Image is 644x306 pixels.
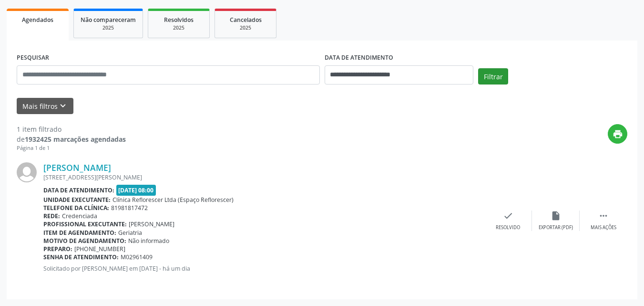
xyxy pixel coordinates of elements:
div: [STREET_ADDRESS][PERSON_NAME] [43,173,484,181]
span: Agendados [22,16,53,24]
span: [PHONE_NUMBER] [74,245,125,253]
b: Senha de atendimento: [43,253,119,261]
div: 2025 [155,24,203,32]
b: Rede: [43,212,60,220]
b: Motivo de agendamento: [43,237,126,245]
b: Preparo: [43,245,72,253]
b: Telefone da clínica: [43,204,109,212]
b: Profissional executante: [43,220,127,228]
div: 2025 [222,24,269,32]
p: Solicitado por [PERSON_NAME] em [DATE] - há um dia [43,264,484,273]
div: 1 item filtrado [17,124,126,134]
span: Credenciada [62,212,97,220]
i: insert_drive_file [551,211,561,221]
b: Data de atendimento: [43,186,114,194]
b: Unidade executante: [43,196,111,204]
span: Geriatria [118,229,142,237]
label: DATA DE ATENDIMENTO [325,51,393,65]
span: Resolvidos [164,16,194,24]
span: Clínica Reflorescer Ltda (Espaço Reflorescer) [112,196,234,204]
label: PESQUISAR [17,51,49,65]
span: M02961409 [121,253,153,261]
a: [PERSON_NAME] [43,162,111,173]
img: img [17,162,37,182]
b: Item de agendamento: [43,229,116,237]
i:  [598,211,609,221]
span: [PERSON_NAME] [129,220,174,228]
i: print [613,129,623,139]
div: Mais ações [591,224,616,231]
button: Filtrar [478,68,508,84]
span: Não compareceram [81,16,136,24]
button: print [608,124,627,144]
span: Não informado [128,237,169,245]
span: 81981817472 [111,204,148,212]
div: 2025 [81,24,136,32]
div: de [17,134,126,144]
i: check [503,211,513,221]
i: keyboard_arrow_down [58,101,68,111]
div: Resolvido [496,224,520,231]
div: Página 1 de 1 [17,144,126,152]
span: [DATE] 08:00 [116,185,156,196]
div: Exportar (PDF) [539,224,573,231]
button: Mais filtroskeyboard_arrow_down [17,98,73,115]
strong: 1932425 marcações agendadas [25,135,126,144]
span: Cancelados [230,16,262,24]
